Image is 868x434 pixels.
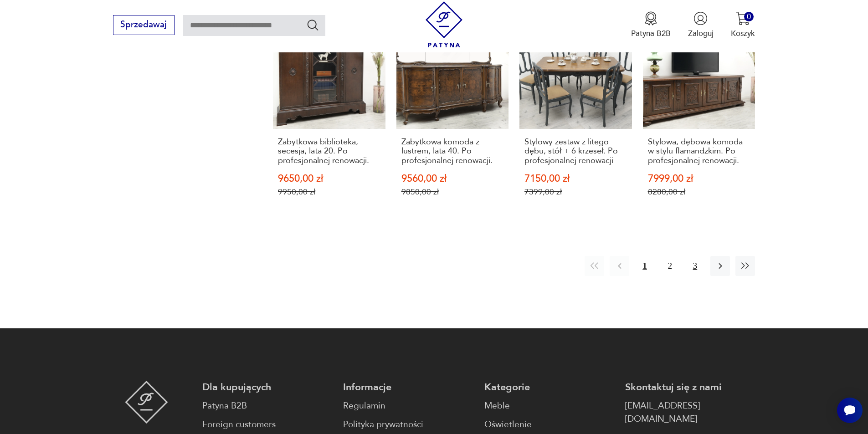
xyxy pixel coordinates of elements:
img: Patyna - sklep z meblami i dekoracjami vintage [421,1,467,47]
p: 9650,00 zł [278,174,380,184]
button: 3 [685,256,705,276]
a: Oświetlenie [484,418,614,431]
a: Ikona medaluPatyna B2B [631,11,671,39]
h3: Stylowy zestaw z litego dębu, stół + 6 krzeseł. Po profesjonalnej renowacji [524,138,627,165]
button: Patyna B2B [631,11,671,39]
div: 0 [744,12,754,21]
p: Dla kupujących [202,381,332,394]
a: SaleStylowy zestaw z litego dębu, stół + 6 krzeseł. Po profesjonalnej renowacjiStylowy zestaw z l... [519,16,632,218]
img: Patyna - sklep z meblami i dekoracjami vintage [125,381,168,424]
h3: Zabytkowa komoda z lustrem, lata 40. Po profesjonalnej renowacji. [401,138,504,165]
button: 1 [635,256,654,276]
p: Patyna B2B [631,28,671,39]
img: Ikonka użytkownika [693,11,708,26]
p: 9950,00 zł [278,187,380,197]
button: 0Koszyk [731,11,755,39]
iframe: Smartsupp widget button [837,398,863,423]
button: Szukaj [306,18,319,31]
a: Regulamin [343,399,473,413]
a: Sprzedawaj [113,22,175,29]
p: Zaloguj [688,28,714,39]
p: Kategorie [484,381,614,394]
a: SaleZabytkowa biblioteka, secesja, lata 20. Po profesjonalnej renowacji.Zabytkowa biblioteka, sec... [273,16,385,218]
p: 9560,00 zł [401,174,504,184]
a: SaleStylowa, dębowa komoda w stylu flamandzkim. Po profesjonalnej renowacji.Stylowa, dębowa komod... [643,16,755,218]
p: 9850,00 zł [401,187,504,197]
p: Koszyk [731,28,755,39]
p: 7399,00 zł [524,187,627,197]
button: Sprzedawaj [113,15,175,35]
p: Skontaktuj się z nami [625,381,755,394]
p: 7999,00 zł [648,174,750,184]
button: Zaloguj [688,11,714,39]
img: Ikona medalu [644,11,658,26]
button: 2 [660,256,680,276]
img: Ikona koszyka [736,11,750,26]
a: Patyna B2B [202,399,332,413]
h3: Stylowa, dębowa komoda w stylu flamandzkim. Po profesjonalnej renowacji. [648,138,750,165]
a: SaleZabytkowa komoda z lustrem, lata 40. Po profesjonalnej renowacji.Zabytkowa komoda z lustrem, ... [396,16,509,218]
a: Foreign customers [202,418,332,431]
p: 8280,00 zł [648,187,750,197]
a: Polityka prywatności [343,418,473,431]
p: 7150,00 zł [524,174,627,184]
p: Informacje [343,381,473,394]
h3: Zabytkowa biblioteka, secesja, lata 20. Po profesjonalnej renowacji. [278,138,380,165]
a: [EMAIL_ADDRESS][DOMAIN_NAME] [625,399,755,426]
a: Meble [484,399,614,413]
